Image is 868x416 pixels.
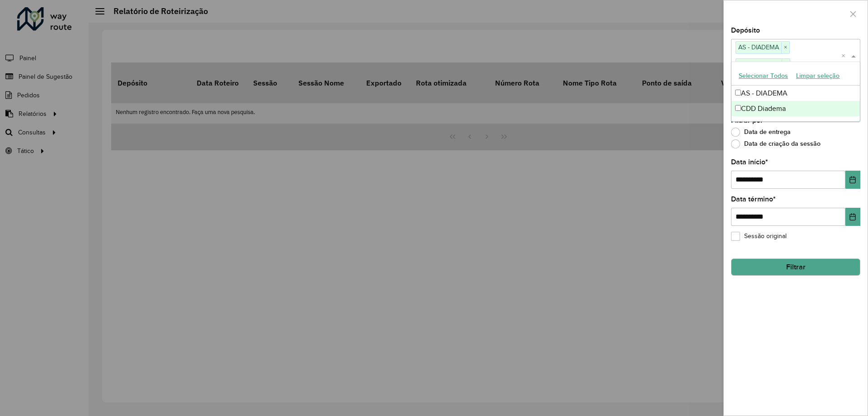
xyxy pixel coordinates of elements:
button: Selecionar Todos [735,69,792,83]
div: CDD Diadema [731,101,860,116]
button: Choose Date [845,208,860,226]
label: Data de criação da sessão [731,139,821,148]
div: AS - DIADEMA [731,86,860,101]
label: Data início [731,157,768,167]
button: Filtrar [731,258,860,276]
label: Depósito [731,25,760,36]
span: × [782,59,790,70]
label: Sessão original [731,231,787,241]
ng-dropdown-panel: Options list [731,62,860,122]
label: Data de entrega [731,128,791,137]
button: Limpar seleção [792,69,844,83]
span: Clear all [841,51,849,62]
label: Data término [731,194,776,205]
span: CDD Diadema [736,59,782,70]
span: × [781,42,789,53]
button: Choose Date [845,171,860,189]
span: AS - DIADEMA [736,42,781,53]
